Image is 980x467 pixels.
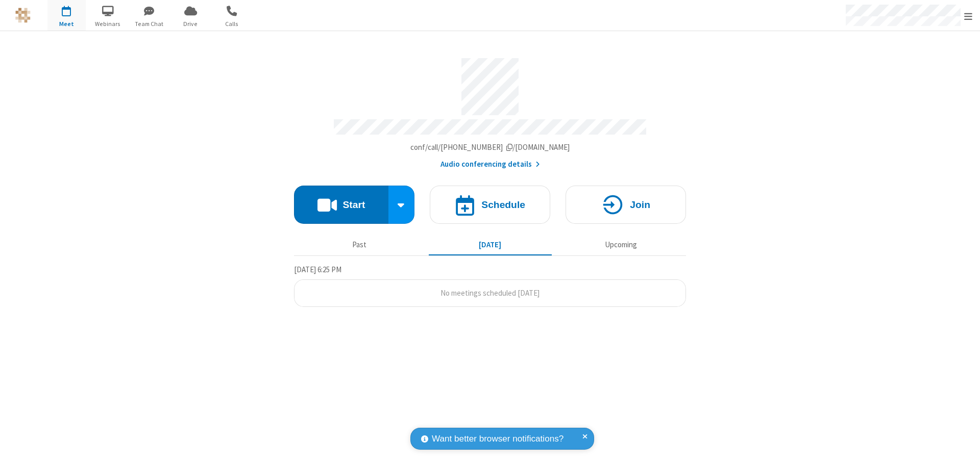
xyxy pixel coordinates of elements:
[430,186,550,224] button: Schedule
[559,235,682,254] button: Upcoming
[294,264,686,307] section: Today's Meetings
[47,19,86,29] span: Meet
[481,200,525,210] h4: Schedule
[89,19,127,29] span: Webinars
[130,19,168,29] span: Team Chat
[294,50,686,170] section: Account details
[630,200,650,210] h4: Join
[429,235,552,254] button: [DATE]
[342,200,365,210] h4: Start
[440,288,540,298] span: No meetings scheduled [DATE]
[440,159,540,170] button: Audio conferencing details
[432,432,563,446] span: Want better browser notifications?
[15,8,31,23] img: QA Selenium DO NOT DELETE OR CHANGE
[410,142,570,152] span: Copy my meeting room link
[566,186,686,224] button: Join
[294,265,341,274] span: [DATE] 6:25 PM
[213,19,251,29] span: Calls
[294,186,388,224] button: Start
[388,186,415,224] div: Start conference options
[171,19,210,29] span: Drive
[298,235,421,254] button: Past
[410,142,570,153] button: Copy my meeting room linkCopy my meeting room link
